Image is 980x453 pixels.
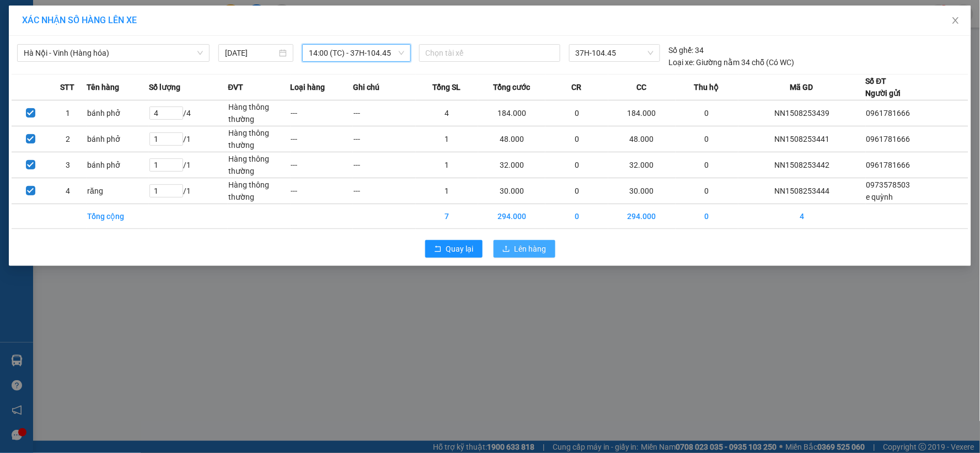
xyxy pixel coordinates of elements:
[416,204,478,229] td: 7
[425,240,483,258] button: rollbackQuay lại
[669,44,694,56] span: Số ghế:
[738,152,866,178] td: NN1508253442
[676,100,738,126] td: 0
[545,100,608,126] td: 0
[608,152,676,178] td: 32.000
[309,45,404,61] span: 14:00 (TC) - 37H-104.45
[478,126,545,152] td: 48.000
[676,152,738,178] td: 0
[228,100,290,126] td: Hàng thông thường
[545,152,608,178] td: 0
[478,100,545,126] td: 184.000
[866,161,911,169] span: 0961781666
[87,178,149,204] td: răng
[866,193,893,201] span: e quỳnh
[61,81,75,93] span: STT
[416,152,478,178] td: 1
[515,243,547,255] span: Lên hàng
[738,204,866,229] td: 4
[291,81,325,93] span: Loại hàng
[353,81,379,93] span: Ghi chú
[291,152,353,178] td: ---
[416,126,478,152] td: 1
[790,81,813,93] span: Mã GD
[676,178,738,204] td: 0
[608,100,676,126] td: 184.000
[149,81,180,93] span: Số lượng
[694,81,719,93] span: Thu hộ
[669,56,795,68] div: Giường nằm 34 chỗ (Có WC)
[149,152,228,178] td: / 1
[49,100,87,126] td: 1
[22,15,137,25] span: XÁC NHẬN SỐ HÀNG LÊN XE
[478,178,545,204] td: 30.000
[608,126,676,152] td: 48.000
[353,152,415,178] td: ---
[866,180,911,189] span: 0973578503
[738,126,866,152] td: NN1508253441
[738,178,866,204] td: NN1508253444
[866,109,911,118] span: 0961781666
[676,204,738,229] td: 0
[87,100,149,126] td: bánh phở
[353,178,415,204] td: ---
[866,135,911,143] span: 0961781666
[291,100,353,126] td: ---
[545,126,608,152] td: 0
[669,44,704,56] div: 34
[291,126,353,152] td: ---
[434,245,442,254] span: rollback
[478,152,545,178] td: 32.000
[353,126,415,152] td: ---
[940,6,971,36] button: Close
[24,45,203,61] span: Hà Nội - Vinh (Hàng hóa)
[228,152,290,178] td: Hàng thông thường
[49,152,87,178] td: 3
[572,81,582,93] span: CR
[149,100,228,126] td: / 4
[676,126,738,152] td: 0
[636,81,646,93] span: CC
[87,81,119,93] span: Tên hàng
[416,100,478,126] td: 4
[49,126,87,152] td: 2
[49,178,87,204] td: 4
[866,75,901,99] div: Số ĐT Người gửi
[432,81,460,93] span: Tổng SL
[951,16,960,25] span: close
[478,204,545,229] td: 294.000
[493,81,530,93] span: Tổng cước
[353,100,415,126] td: ---
[576,45,654,61] span: 37H-104.45
[228,126,290,152] td: Hàng thông thường
[291,178,353,204] td: ---
[416,178,478,204] td: 1
[608,204,676,229] td: 294.000
[149,126,228,152] td: / 1
[149,178,228,204] td: / 1
[545,204,608,229] td: 0
[669,56,695,68] span: Loại xe:
[502,245,510,254] span: upload
[228,81,243,93] span: ĐVT
[225,47,277,59] input: 15/08/2025
[608,178,676,204] td: 30.000
[87,152,149,178] td: bánh phở
[494,240,555,258] button: uploadLên hàng
[545,178,608,204] td: 0
[87,126,149,152] td: bánh phở
[87,204,149,229] td: Tổng cộng
[738,100,866,126] td: NN1508253439
[446,243,474,255] span: Quay lại
[228,178,290,204] td: Hàng thông thường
